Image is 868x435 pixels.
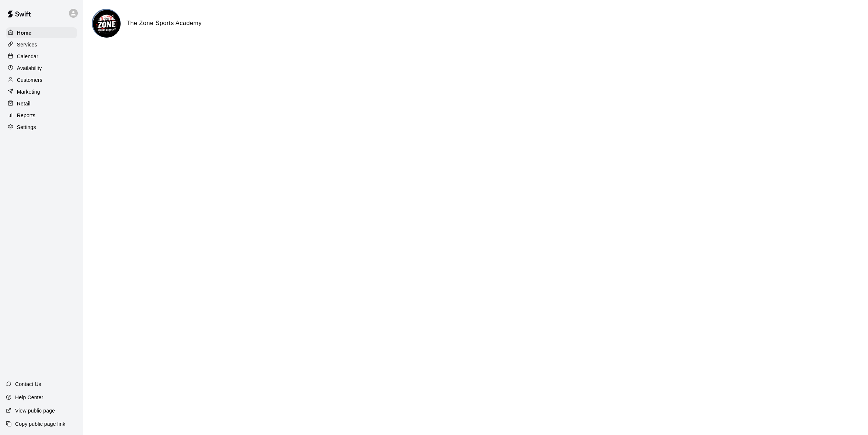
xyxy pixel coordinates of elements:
[17,88,40,95] p: Marketing
[6,98,77,109] a: Retail
[15,407,55,414] p: View public page
[15,394,43,401] p: Help Center
[17,53,38,60] p: Calendar
[15,380,41,388] p: Contact Us
[17,76,42,84] p: Customers
[17,112,35,119] p: Reports
[17,65,42,72] p: Availability
[17,29,32,36] p: Home
[6,110,77,121] a: Reports
[17,123,36,131] p: Settings
[6,39,77,50] a: Services
[6,86,77,97] a: Marketing
[93,10,121,38] img: The Zone Sports Academy logo
[6,74,77,86] a: Customers
[6,27,77,38] a: Home
[6,51,77,62] a: Calendar
[15,420,65,428] p: Copy public page link
[6,122,77,133] a: Settings
[126,18,202,28] h6: The Zone Sports Academy
[17,41,37,48] p: Services
[17,100,31,107] p: Retail
[6,63,77,74] a: Availability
